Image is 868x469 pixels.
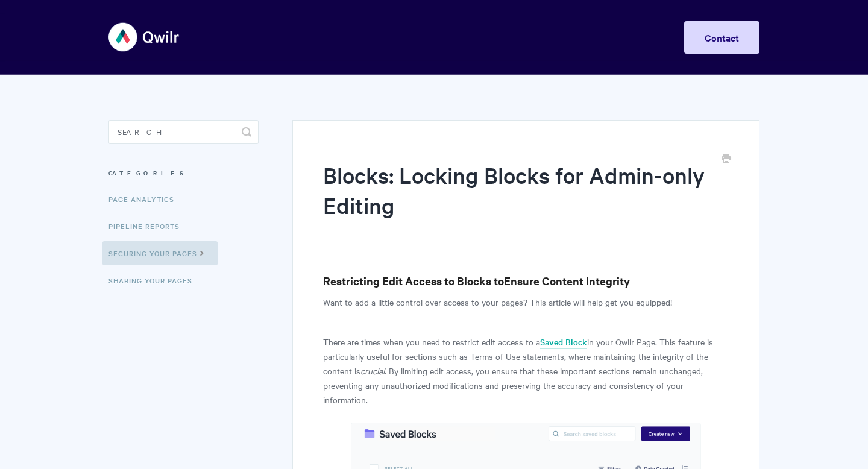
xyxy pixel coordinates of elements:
input: Search [108,120,259,144]
em: crucial [360,365,385,377]
a: Print this Article [722,153,731,166]
h1: Blocks: Locking Blocks for Admin-only Editing [323,160,711,242]
a: Page Analytics [108,187,183,211]
a: Securing Your Pages [102,241,218,265]
a: Saved Block [540,336,587,349]
p: There are times when you need to restrict edit access to a in your Qwilr Page. This feature is pa... [323,335,729,407]
p: Want to add a little control over access to your pages? This article will help get you equipped! [323,295,729,309]
h3: Categories [108,162,259,184]
a: Contact [684,21,759,54]
a: Pipeline reports [108,214,189,238]
strong: Restricting Edit Access to Blocks to [323,273,504,288]
a: Sharing Your Pages [108,268,201,292]
h3: Ensure Content Integrity [323,272,729,289]
img: Qwilr Help Center [108,14,180,60]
